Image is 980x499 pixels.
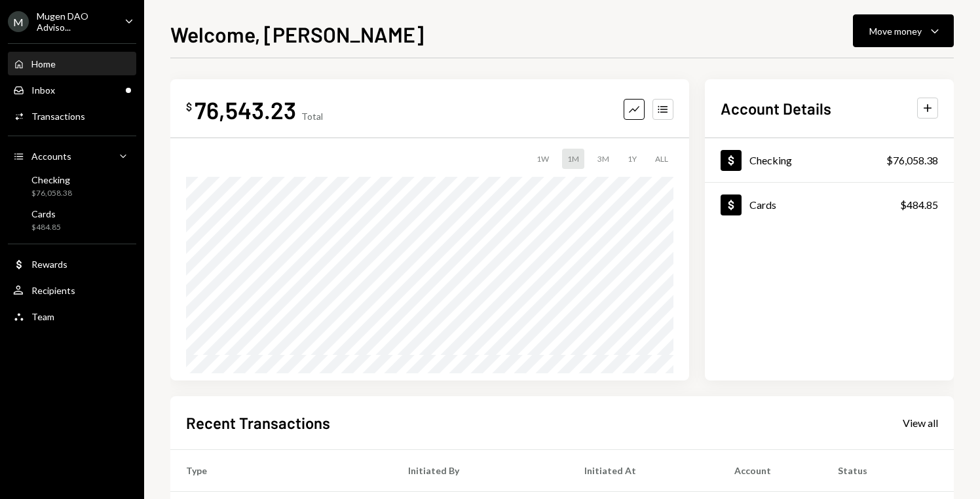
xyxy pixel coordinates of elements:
div: Move money [869,24,922,38]
div: Checking [749,154,792,166]
div: $484.85 [31,222,61,233]
div: Home [31,58,56,69]
div: Mugen DAO Adviso... [37,10,114,33]
div: Recipients [31,285,75,296]
a: View all [903,415,938,430]
div: 1W [531,149,554,169]
a: Rewards [8,252,136,276]
div: Checking [31,174,72,185]
a: Cards$484.85 [705,183,954,227]
a: Transactions [8,104,136,128]
a: Recipients [8,278,136,302]
div: $76,058.38 [31,188,72,199]
th: Account [719,449,822,491]
a: Home [8,52,136,75]
button: Move money [853,14,954,47]
div: Transactions [31,111,85,122]
h2: Account Details [721,98,831,119]
th: Initiated By [392,449,569,491]
div: Team [31,311,54,322]
div: ALL [650,149,673,169]
div: 1M [562,149,584,169]
div: Inbox [31,84,55,96]
div: M [8,11,29,32]
h1: Welcome, [PERSON_NAME] [170,21,424,47]
div: $ [186,100,192,113]
a: Inbox [8,78,136,102]
h2: Recent Transactions [186,412,330,434]
th: Type [170,449,392,491]
div: Rewards [31,259,67,270]
div: Cards [31,208,61,219]
a: Checking$76,058.38 [8,170,136,202]
div: 3M [592,149,614,169]
div: Accounts [31,151,71,162]
div: Cards [749,198,776,211]
a: Accounts [8,144,136,168]
div: $76,058.38 [886,153,938,168]
div: 76,543.23 [195,95,296,124]
div: View all [903,416,938,430]
th: Status [822,449,954,491]
div: $484.85 [900,197,938,213]
a: Team [8,305,136,328]
th: Initiated At [569,449,719,491]
a: Cards$484.85 [8,204,136,236]
div: 1Y [622,149,642,169]
a: Checking$76,058.38 [705,138,954,182]
div: Total [301,111,323,122]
